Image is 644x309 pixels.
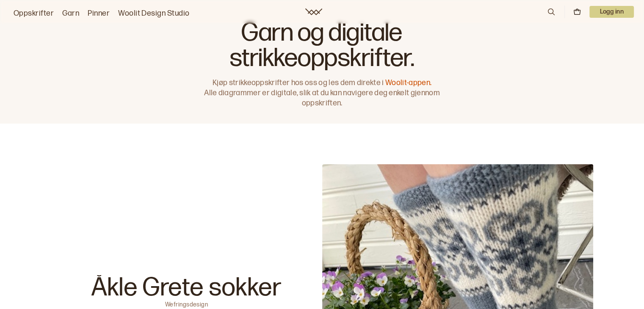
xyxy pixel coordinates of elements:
[88,8,110,19] a: Pinner
[589,6,634,18] p: Logg inn
[118,8,190,19] a: Woolit Design Studio
[589,6,634,18] button: User dropdown
[165,301,208,306] p: Wefringsdesign
[200,20,444,71] h1: Garn og digitale strikkeoppskrifter.
[200,78,444,108] p: Kjøp strikkeoppskrifter hos oss og les dem direkte i Alle diagrammer er digitale, slik at du kan ...
[62,8,79,19] a: Garn
[385,78,431,87] a: Woolit-appen.
[305,8,322,15] a: Woolit
[91,275,282,301] p: Åkle Grete sokker
[14,8,54,19] a: Oppskrifter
